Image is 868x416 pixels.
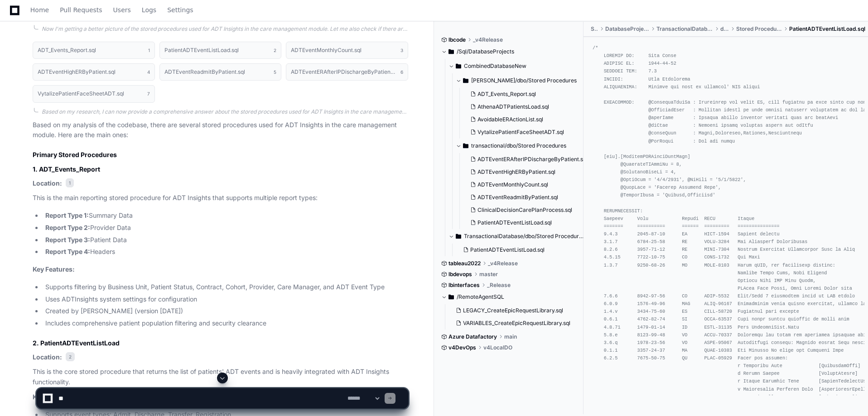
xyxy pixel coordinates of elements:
li: Summary Data [43,210,408,221]
strong: Report Type 2: [45,224,90,231]
h1: PatientADTEventListLoad.sql [164,48,239,53]
span: 2 [66,352,75,361]
button: AthenaADTPatientsLoad.sql [467,100,586,113]
li: Provider Data [43,223,408,233]
h1: ADTEventMonthlyCount.sql [291,48,362,53]
span: ADTEventHighERByPatient.sql [477,168,555,176]
span: Logs [142,7,156,13]
span: v4DevOps [448,344,476,351]
button: ADTEventReadmitByPatient.sql5 [159,63,282,81]
span: v4LocalDO [483,344,512,351]
strong: Location: [33,353,62,361]
strong: Location: [33,179,62,187]
span: ClinicalDecisionCarePlanProcess.sql [477,206,572,214]
span: Azure Datafactory [448,333,497,340]
span: Users [113,7,131,13]
span: Sql [591,25,598,33]
span: 4 [147,68,150,76]
span: PatientADTEventListLoad.sql [789,25,865,33]
h1: ADTEventHighERByPatient.sql [38,69,116,75]
li: Uses ADTInsights system settings for configuration [43,294,408,305]
span: _v4Release [473,36,503,43]
span: transactional/dbo/Stored Procedures [471,142,566,149]
button: ADTEventHighERByPatient.sql [467,166,588,178]
span: AvoidableERActionList.sql [477,116,543,123]
span: lbcode [448,36,466,43]
button: PatientADTEventListLoad.sql2 [159,42,282,59]
svg: Directory [463,140,468,151]
p: This is the main reporting stored procedure for ADT Insights that supports multiple report types: [33,193,408,203]
button: TransactionalDatabase/dbo/Stored Procedures [448,229,584,244]
svg: Directory [456,61,461,72]
span: Pull Requests [60,7,102,13]
strong: Report Type 4: [45,248,90,255]
span: 5 [274,68,276,76]
button: ADT_Events_Report.sql [467,88,586,100]
li: Supports filtering by Business Unit, Patient Status, Contract, Cohort, Provider, Care Manager, an... [43,282,408,292]
div: Based on my research, I can now provide a comprehensive answer about the stored procedures used f... [42,108,408,115]
span: lbdevops [448,271,472,278]
span: 1 [148,47,150,54]
h3: 2. PatientADTEventListLoad [33,339,408,348]
li: Includes comprehensive patient population filtering and security clearance [43,318,408,329]
svg: Directory [463,75,468,86]
span: LEGACY_CreateEpicRequestLibrary.sql [463,307,563,314]
button: VARIABLES_CreateEpicRequestLibrary.sql [452,317,571,330]
span: /Sql/DatabaseProjects [457,48,514,55]
span: main [504,333,517,340]
span: PatientADTEventListLoad.sql [470,246,545,253]
button: ADTEventHighERByPatient.sql4 [33,63,155,81]
p: Based on my analysis of the codebase, there are several stored procedures used for ADT Insights i... [33,120,408,141]
span: dbo [720,25,729,33]
button: ADT_Events_Report.sql1 [33,42,155,59]
li: Headers [43,247,408,257]
span: Settings [167,7,193,13]
button: VytalizePatientFaceSheetADT.sql7 [33,85,155,102]
span: _Release [487,282,511,289]
span: ADTEventReadmitByPatient.sql [477,194,558,201]
span: ADT_Events_Report.sql [477,91,536,98]
button: ADTEventReadmitByPatient.sql [467,191,588,204]
span: tableau2022 [448,260,481,267]
button: PatientADTEventListLoad.sql [459,244,579,256]
span: PatientADTEventListLoad.sql [477,219,552,226]
svg: Directory [456,231,461,242]
span: 6 [400,68,403,76]
strong: Key Features: [33,265,75,273]
h1: ADT_Events_Report.sql [38,48,96,53]
span: ADTEventMonthlyCount.sql [477,181,548,188]
span: 1 [66,178,74,187]
button: VytalizePatientFaceSheetADT.sql [467,126,586,139]
button: ADTEventMonthlyCount.sql3 [286,42,408,59]
button: [PERSON_NAME]/dbo/Stored Procedures [456,73,591,88]
button: ADTEventERAfterIPDischargeByPatient.sql [467,153,588,166]
span: CombinedDatabaseNew [464,62,526,70]
button: ClinicalDecisionCarePlanProcess.sql [467,204,588,216]
h2: Primary Stored Procedures [33,150,408,159]
h1: ADTEventReadmitByPatient.sql [164,69,245,75]
span: VytalizePatientFaceSheetADT.sql [477,129,564,136]
h3: 1. ADT_Events_Report [33,165,408,174]
svg: Directory [448,292,454,302]
li: Created by [PERSON_NAME] (version [DATE]) [43,306,408,316]
div: Now I'm getting a better picture of the stored procedures used for ADT Insights in the care manag... [42,25,408,33]
span: 2 [274,47,276,54]
span: Home [30,7,49,13]
span: [PERSON_NAME]/dbo/Stored Procedures [471,77,577,84]
button: LEGACY_CreateEpicRequestLibrary.sql [452,304,571,317]
span: DatabaseProjects [605,25,649,33]
button: CombinedDatabaseNew [448,59,584,73]
span: lbinterfaces [448,282,480,289]
button: transactional/dbo/Stored Procedures [456,139,591,153]
button: /RemoteAgentSQL [441,290,577,304]
span: TransactionalDatabase/dbo/Stored Procedures [464,233,584,240]
span: _v4Release [488,260,518,267]
button: ADTEventERAfterIPDischargeByPatient.sql6 [286,63,408,81]
p: This is the core stored procedure that returns the list of patients' ADT events and is heavily in... [33,367,408,387]
strong: Report Type 3: [45,236,90,244]
span: TransactionalDatabase [656,25,713,33]
span: VARIABLES_CreateEpicRequestLibrary.sql [463,320,570,327]
span: /RemoteAgentSQL [457,293,504,301]
span: 7 [147,90,150,97]
svg: Directory [448,46,454,57]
